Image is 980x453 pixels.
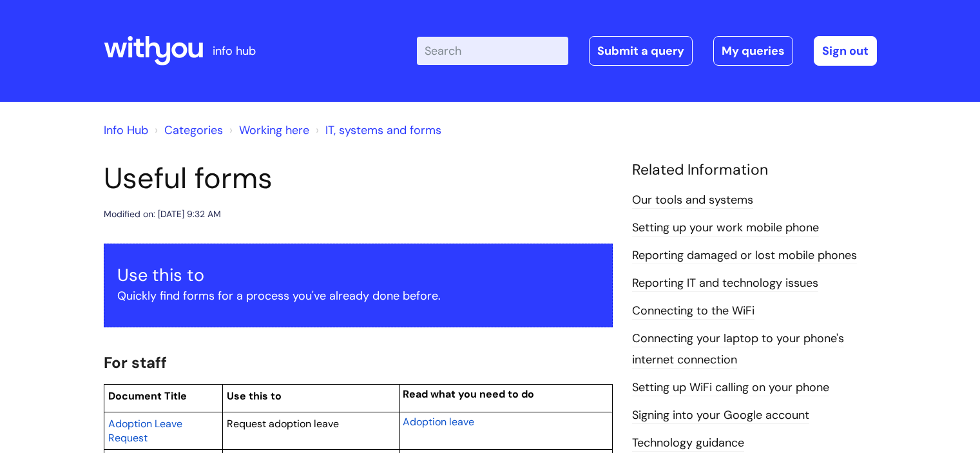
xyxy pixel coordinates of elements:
span: Read what you need to do [403,387,534,401]
li: IT, systems and forms [312,120,441,140]
input: Search [417,37,568,65]
a: Setting up your work mobile phone [632,220,819,236]
span: Request adoption leave [227,417,339,430]
li: Solution home [151,120,223,140]
h1: Useful forms [104,161,613,196]
h3: Use this to [117,265,599,285]
span: Adoption leave [403,415,474,429]
a: Categories [164,122,223,138]
a: Setting up WiFi calling on your phone [632,380,829,396]
span: Adoption Leave Request [108,417,182,445]
a: Signing into your Google account [632,407,809,424]
a: Working here [239,122,309,138]
span: Use this to [227,389,282,403]
div: Modified on: [DATE] 9:32 AM [104,206,221,222]
a: Adoption Leave Request [108,416,182,445]
a: Connecting your laptop to your phone's internet connection [632,331,844,368]
span: Document Title [108,389,187,403]
div: | - [417,36,877,66]
a: Submit a query [589,36,693,66]
h4: Related Information [632,161,877,179]
a: IT, systems and forms [325,122,441,138]
li: Working here [226,120,309,140]
a: Reporting damaged or lost mobile phones [632,247,857,264]
a: Info Hub [104,122,148,138]
a: Sign out [814,36,877,66]
a: Our tools and systems [632,192,753,209]
a: Technology guidance [632,435,744,452]
a: My queries [713,36,793,66]
p: Quickly find forms for a process you've already done before. [117,285,599,306]
a: Adoption leave [403,414,474,429]
a: Connecting to the WiFi [632,303,754,320]
span: For staff [104,352,167,372]
p: info hub [213,41,256,61]
a: Reporting IT and technology issues [632,275,818,292]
